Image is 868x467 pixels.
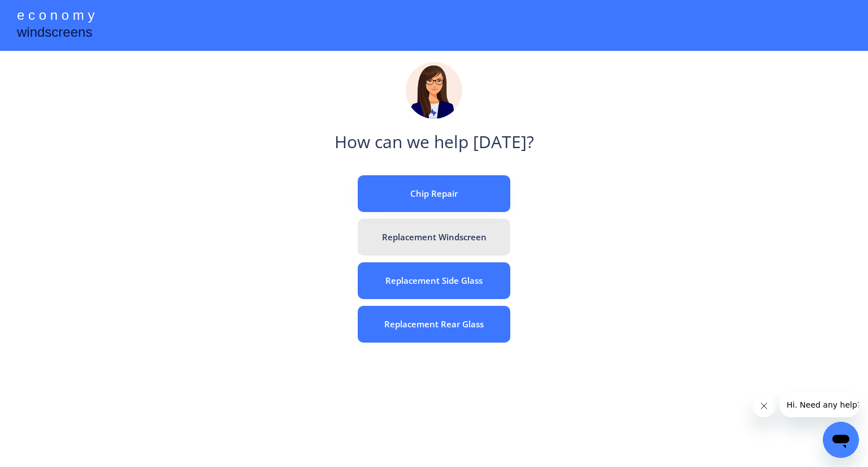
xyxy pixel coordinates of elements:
[406,62,462,119] img: madeline.png
[358,306,510,343] button: Replacement Rear Glass
[358,175,510,212] button: Chip Repair
[823,422,859,458] iframe: Button to launch messaging window
[753,395,775,417] iframe: Close message
[780,392,859,417] iframe: Message from company
[358,262,510,299] button: Replacement Side Glass
[358,219,510,256] button: Replacement Windscreen
[17,23,92,45] div: windscreens
[335,130,534,155] div: How can we help [DATE]?
[17,6,94,27] div: e c o n o m y
[7,8,81,17] span: Hi. Need any help?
